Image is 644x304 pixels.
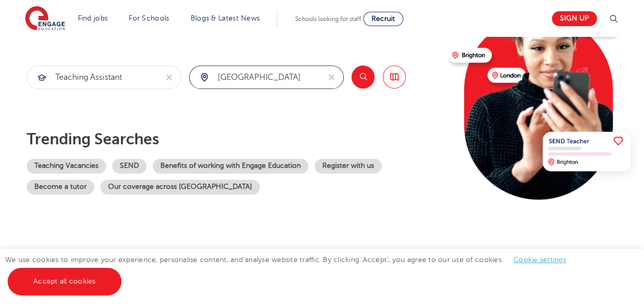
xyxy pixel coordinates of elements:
a: Sign up [552,11,597,26]
button: Search [351,66,375,89]
a: Accept all cookies [8,268,121,295]
p: Trending searches [27,130,440,148]
a: Recruit [363,12,403,26]
span: Schools looking for staff [295,15,361,23]
div: Submit [27,66,181,89]
button: Clear [157,66,181,89]
div: Submit [189,66,344,89]
a: SEND [112,159,147,173]
img: Engage Education [25,6,65,32]
a: Cookie settings [513,256,566,264]
span: We use cookies to improve your experience, personalise content, and analyse website traffic. By c... [5,256,576,285]
a: Our coverage across [GEOGRAPHIC_DATA] [100,180,260,194]
input: Submit [27,66,157,89]
span: Recruit [371,15,395,23]
a: Find jobs [78,14,108,22]
a: Blogs & Latest News [191,14,260,22]
input: Submit [190,66,320,89]
a: Register with us [315,159,382,173]
a: Teaching Vacancies [27,159,106,173]
a: For Schools [129,14,169,22]
a: Become a tutor [27,180,94,194]
a: Benefits of working with Engage Education [153,159,308,173]
button: Clear [320,66,343,89]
